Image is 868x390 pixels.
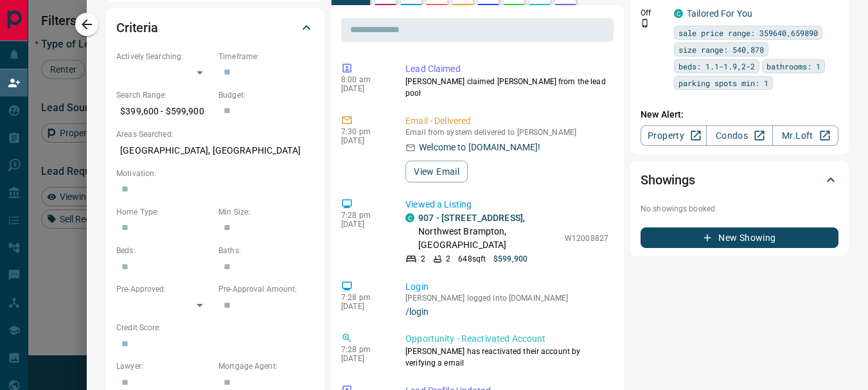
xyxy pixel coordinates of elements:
a: Property [641,125,707,146]
a: Condos [706,125,772,146]
p: 7:28 pm [341,211,386,220]
div: condos.ca [674,9,683,18]
a: /login [405,306,608,317]
span: size range: 540,878 [678,43,764,56]
p: Pre-Approval Amount: [218,283,314,295]
span: sale price range: 359640,659890 [678,26,818,39]
a: Tailored For You [687,8,752,19]
p: [DATE] [341,302,386,311]
p: Beds: [116,245,212,256]
p: $599,900 [493,253,527,265]
p: , Northwest Brampton, [GEOGRAPHIC_DATA] [418,211,558,252]
p: Timeframe: [218,51,314,62]
p: [DATE] [341,354,386,363]
p: Lawyer: [116,360,212,372]
p: Opportunity - Reactivated Account [405,332,608,346]
p: New Alert: [641,108,838,121]
p: [PERSON_NAME] has reactivated their account by verifying a email [405,346,608,369]
p: Viewed a Listing [405,198,608,211]
p: Budget: [218,89,314,101]
h2: Criteria [116,17,158,38]
button: View Email [405,161,468,182]
p: Min Size: [218,206,314,218]
p: $399,600 - $599,900 [116,101,212,122]
p: Actively Searching: [116,51,212,62]
p: Welcome to [DOMAIN_NAME]! [419,141,540,154]
p: [PERSON_NAME] claimed [PERSON_NAME] from the lead pool [405,76,608,99]
p: 7:30 pm [341,127,386,136]
p: 7:28 pm [341,293,386,302]
p: Search Range: [116,89,212,101]
p: W12008827 [565,233,608,244]
a: 907 - [STREET_ADDRESS] [418,213,523,223]
button: New Showing [641,227,838,248]
p: Email from system delivered to [PERSON_NAME] [405,128,608,137]
svg: Push Notification Only [641,19,650,28]
p: 648 sqft [458,253,486,265]
p: Areas Searched: [116,129,314,140]
div: Criteria [116,12,314,43]
p: 2 [446,253,450,265]
div: condos.ca [405,213,414,222]
span: bathrooms: 1 [766,60,820,73]
p: 7:28 pm [341,345,386,354]
p: [PERSON_NAME] logged into [DOMAIN_NAME] [405,294,608,303]
span: beds: 1.1-1.9,2-2 [678,60,755,73]
p: Credit Score: [116,322,314,333]
span: parking spots min: 1 [678,76,768,89]
p: Login [405,280,608,294]
p: Mortgage Agent: [218,360,314,372]
p: 2 [421,253,425,265]
p: Home Type: [116,206,212,218]
p: Off [641,7,666,19]
p: Pre-Approved: [116,283,212,295]
p: Email - Delivered [405,114,608,128]
p: Baths: [218,245,314,256]
p: [DATE] [341,220,386,229]
p: [DATE] [341,136,386,145]
p: No showings booked [641,203,838,215]
p: [GEOGRAPHIC_DATA], [GEOGRAPHIC_DATA] [116,140,314,161]
p: Lead Claimed [405,62,608,76]
p: Motivation: [116,168,314,179]
p: 8:00 am [341,75,386,84]
p: [DATE] [341,84,386,93]
a: Mr.Loft [772,125,838,146]
div: Showings [641,164,838,195]
h2: Showings [641,170,695,190]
